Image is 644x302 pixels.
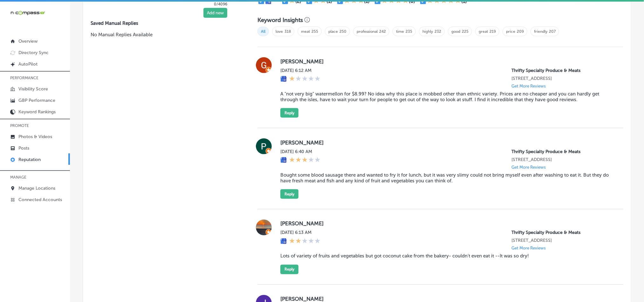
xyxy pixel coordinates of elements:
[91,20,237,26] label: Saved Manual Replies
[18,98,55,103] p: GBP Performance
[280,189,298,199] button: Reply
[18,50,49,55] p: Directory Sync
[18,197,62,202] p: Connected Accounts
[517,29,524,34] a: 209
[276,29,283,34] a: love
[18,145,29,151] p: Posts
[511,165,546,170] p: Get More Reviews
[289,76,320,83] div: 1 Star
[339,29,346,34] a: 250
[280,68,320,73] label: [DATE] 6:12 AM
[280,253,613,259] blockquote: Lots of variety of fruits and vegetables but got coconut cake from the bakery- couldn't even eat ...
[511,84,546,88] p: Get More Reviews
[280,108,298,118] button: Reply
[506,29,515,34] a: price
[357,29,378,34] a: professional
[257,27,269,36] span: All
[451,29,460,34] a: good
[511,76,613,81] p: 2135 Palm Bay Rd NE
[301,29,310,34] a: meat
[18,86,48,92] p: Visibility Score
[289,157,320,164] div: 3 Stars
[203,8,227,18] button: Add new
[511,246,546,251] p: Get More Reviews
[289,238,320,245] div: 2 Stars
[10,10,45,16] img: 660ab0bf-5cc7-4cb8-ba1c-48b5ae0f18e60NCTV_CLogo_TV_Black_-500x88.png
[379,29,386,34] a: 242
[511,230,613,235] p: Thrifty Specialty Produce & Meats
[280,172,613,184] blockquote: Bought some blood sausage there and wanted to fry it for lunch, but it was very slimy could not b...
[312,29,318,34] a: 255
[462,29,469,34] a: 225
[18,134,52,139] p: Photos & Videos
[280,58,613,65] label: [PERSON_NAME]
[422,29,433,34] a: highly
[479,29,488,34] a: great
[257,17,303,24] h3: Keyword Insights
[91,2,227,6] p: 0/4096
[18,157,41,162] p: Reputation
[511,157,613,162] p: 2135 Palm Bay Rd NE
[280,265,298,274] button: Reply
[511,149,613,154] p: Thrifty Specialty Produce & Meats
[18,186,55,191] p: Manage Locations
[280,149,320,154] label: [DATE] 6:40 AM
[406,29,412,34] a: 235
[511,238,613,243] p: 2135 Palm Bay Rd NE
[534,29,547,34] a: friendly
[91,31,237,38] p: No Manual Replies Available
[18,61,38,67] p: AutoPilot
[490,29,496,34] a: 219
[435,29,441,34] a: 232
[284,29,291,34] a: 318
[280,139,613,146] label: [PERSON_NAME]
[280,221,613,227] label: [PERSON_NAME]
[511,68,613,73] p: Thrifty Specialty Produce & Meats
[280,230,320,235] label: [DATE] 6:13 AM
[549,29,556,34] a: 207
[328,29,338,34] a: place
[280,91,613,102] blockquote: A "not very big" watermellon for $8.99? No idea why this place is mobbed other than ethnic variet...
[396,29,404,34] a: time
[18,109,56,115] p: Keyword Rankings
[18,39,38,44] p: Overview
